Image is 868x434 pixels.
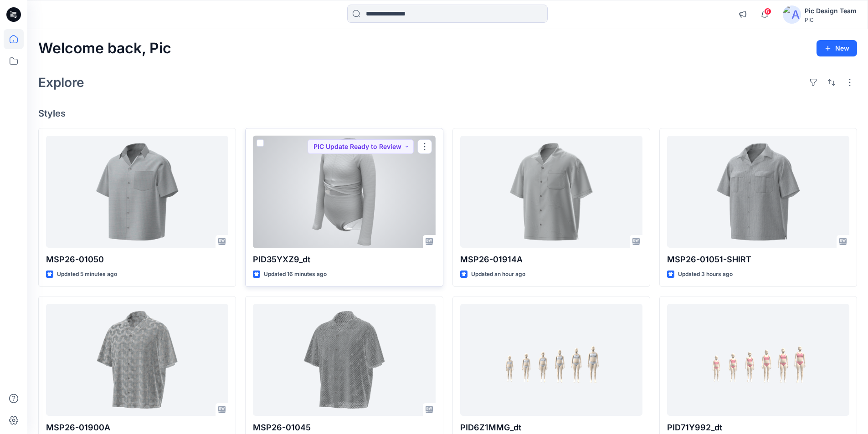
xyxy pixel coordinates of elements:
[805,16,857,23] div: PIC
[460,136,642,248] a: MSP26-01914A
[46,253,228,266] p: MSP26-01050
[667,253,849,266] p: MSP26-01051-SHIRT
[253,421,435,434] p: MSP26-01045
[805,5,857,16] div: Pic Design Team
[678,270,733,279] p: Updated 3 hours ago
[460,304,642,416] a: PID6Z1MMG_dt
[471,270,525,279] p: Updated an hour ago
[764,8,771,15] span: 6
[46,421,228,434] p: MSP26-01900A
[46,304,228,416] a: MSP26-01900A
[667,136,849,248] a: MSP26-01051-SHIRT
[253,304,435,416] a: MSP26-01045
[253,253,435,266] p: PID35YXZ9_dt
[667,421,849,434] p: PID71Y992_dt
[253,136,435,248] a: PID35YXZ9_dt
[460,421,642,434] p: PID6Z1MMG_dt
[57,270,117,279] p: Updated 5 minutes ago
[46,136,228,248] a: MSP26-01050
[817,40,857,56] button: New
[460,253,642,266] p: MSP26-01914A
[667,304,849,416] a: PID71Y992_dt
[264,270,327,279] p: Updated 16 minutes ago
[783,5,801,24] img: avatar
[38,75,84,90] h2: Explore
[38,108,857,119] h4: Styles
[38,40,171,57] h2: Welcome back, Pic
